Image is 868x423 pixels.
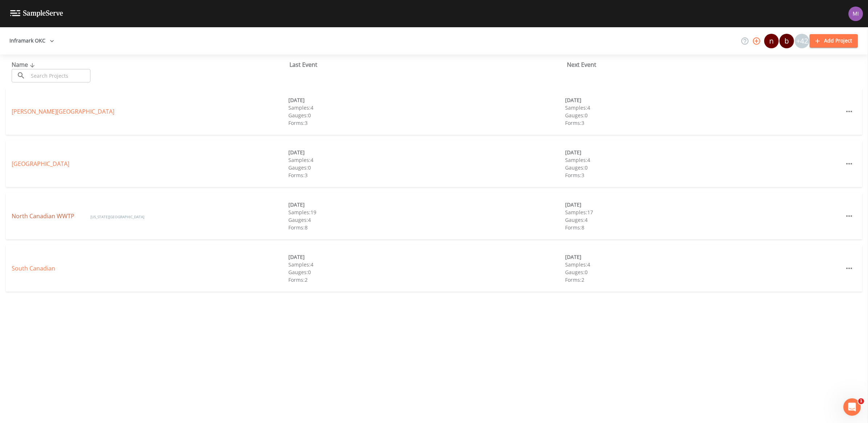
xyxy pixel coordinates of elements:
div: [DATE] [565,201,842,208]
div: Gauges: 0 [288,164,565,171]
div: n [764,34,779,48]
div: Gauges: 4 [288,216,565,224]
a: South Canadian [12,264,55,272]
div: Gauges: 0 [565,164,842,171]
div: Gauges: 0 [565,268,842,276]
span: [US_STATE][GEOGRAPHIC_DATA] [90,214,144,219]
div: bturner@inframark.com [779,34,794,48]
div: [DATE] [565,149,842,156]
div: Last Event [289,60,567,69]
div: Samples: 17 [565,208,842,216]
button: Inframark OKC [7,34,57,48]
div: b [779,34,794,48]
div: Forms: 8 [288,224,565,231]
div: Forms: 3 [565,171,842,179]
div: Samples: 4 [565,104,842,111]
div: Forms: 3 [565,119,842,127]
div: Samples: 19 [288,208,565,216]
div: +42 [795,34,809,48]
div: Next Event [567,60,845,69]
a: [GEOGRAPHIC_DATA] [12,160,69,168]
div: Samples: 4 [288,104,565,111]
div: [DATE] [565,96,842,104]
div: Forms: 2 [288,276,565,284]
div: Forms: 3 [288,171,565,179]
div: Forms: 3 [288,119,565,127]
div: Forms: 2 [565,276,842,284]
div: [DATE] [565,253,842,261]
div: [DATE] [288,201,565,208]
div: [DATE] [288,96,565,104]
div: Gauges: 0 [565,111,842,119]
button: Add Project [810,34,858,48]
div: nicholas.wilson@inframark.com [764,34,779,48]
img: logo [10,10,63,17]
span: 1 [858,398,864,404]
span: Name [12,61,37,69]
div: Gauges: 0 [288,268,565,276]
div: Forms: 8 [565,224,842,231]
div: Gauges: 0 [288,111,565,119]
img: 11d739c36d20347f7b23fdbf2a9dc2c5 [848,7,863,21]
div: Samples: 4 [565,261,842,268]
div: [DATE] [288,253,565,261]
div: Gauges: 4 [565,216,842,224]
a: North Canadian WWTP [12,212,76,220]
iframe: Intercom live chat [843,398,861,416]
div: Samples: 4 [565,156,842,164]
div: [DATE] [288,149,565,156]
a: [PERSON_NAME][GEOGRAPHIC_DATA] [12,107,114,115]
div: Samples: 4 [288,261,565,268]
input: Search Projects [28,69,90,82]
div: Samples: 4 [288,156,565,164]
